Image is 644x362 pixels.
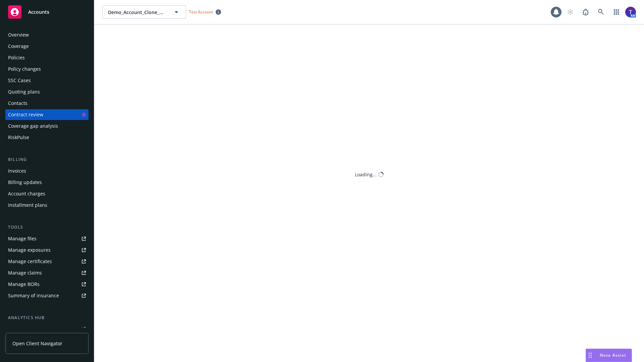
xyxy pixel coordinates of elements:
a: Contract review [5,109,89,120]
div: Billing [5,156,89,163]
a: Summary of insurance [5,290,89,301]
div: Manage exposures [8,245,51,255]
a: Manage exposures [5,245,89,255]
div: Drag to move [586,349,594,362]
div: Contacts [8,98,28,109]
a: Contacts [5,98,89,109]
div: Tools [5,224,89,231]
div: Manage files [8,233,37,244]
a: Report a Bug [579,5,592,19]
a: Policy changes [5,64,89,74]
div: Invoices [8,166,26,176]
div: Loading... [355,171,377,178]
a: Quoting plans [5,86,89,97]
div: Account charges [8,188,45,199]
div: Overview [8,29,29,40]
a: Coverage [5,41,89,52]
a: Manage files [5,233,89,244]
span: Demo_Account_Clone_QA_CR_Tests_Prospect [108,9,166,16]
div: Contract review [8,109,43,120]
span: Accounts [28,9,49,15]
span: Test Account [189,9,213,15]
button: Demo_Account_Clone_QA_CR_Tests_Prospect [102,5,186,19]
a: Search [594,5,608,19]
div: Coverage [8,41,29,52]
a: Loss summary generator [5,324,89,335]
div: Manage certificates [8,256,52,267]
a: Billing updates [5,177,89,188]
div: Installment plans [8,200,47,210]
a: Switch app [610,5,623,19]
a: Overview [5,29,89,40]
div: Quoting plans [8,86,40,97]
a: Start snowing [563,5,577,19]
a: Installment plans [5,200,89,210]
span: Nova Assist [600,352,626,358]
a: Policies [5,52,89,63]
div: Policy changes [8,64,41,74]
a: Manage certificates [5,256,89,267]
div: SSC Cases [8,75,31,86]
a: SSC Cases [5,75,89,86]
div: Manage claims [8,267,42,278]
div: Summary of insurance [8,290,59,301]
a: Invoices [5,166,89,176]
img: photo [625,7,636,17]
a: Manage claims [5,267,89,278]
div: Analytics hub [5,314,89,321]
div: Coverage gap analysis [8,121,58,131]
a: Coverage gap analysis [5,121,89,131]
div: Policies [8,52,25,63]
a: RiskPulse [5,132,89,143]
span: Test Account [186,8,224,15]
span: Open Client Navigator [12,340,62,347]
div: Loss summary generator [8,324,64,335]
div: RiskPulse [8,132,29,143]
button: Nova Assist [586,349,632,362]
a: Account charges [5,188,89,199]
a: Accounts [5,3,89,21]
div: Manage BORs [8,279,40,290]
div: Billing updates [8,177,42,188]
a: Manage BORs [5,279,89,290]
